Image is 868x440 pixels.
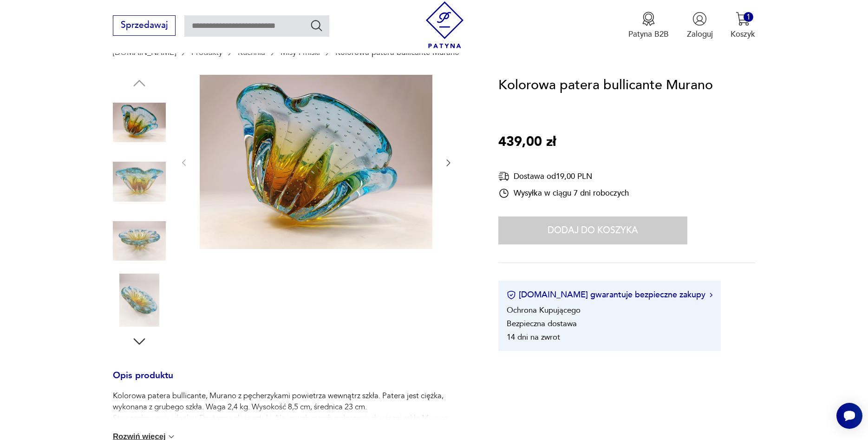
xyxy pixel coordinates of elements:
[191,48,222,57] a: Produkty
[113,155,166,208] img: Zdjęcie produktu Kolorowa patera bullicante Murano
[113,96,166,149] img: Zdjęcie produktu Kolorowa patera bullicante Murano
[507,332,560,342] li: 14 dni na zwrot
[113,274,166,327] img: Zdjęcie produktu Kolorowa patera bullicante Murano
[113,390,471,424] p: Kolorowa patera bullicante, Murano z pęcherzykami powietrza wewnątrz szkła. Patera jest ciężka, w...
[281,48,320,57] a: Misy i miski
[507,305,581,315] li: Ochrona Kupującego
[628,12,669,39] button: Patyna B2B
[692,12,707,26] img: Ikonka użytkownika
[507,318,577,329] li: Bezpieczna dostawa
[498,131,556,153] p: 439,00 zł
[687,29,713,39] p: Zaloguj
[498,188,629,199] div: Wysyłka w ciągu 7 dni roboczych
[498,75,713,96] h1: Kolorowa patera bullicante Murano
[687,12,713,39] button: Zaloguj
[641,12,656,26] img: Ikona medalu
[736,12,750,26] img: Ikona koszyka
[731,12,755,39] button: 1Koszyk
[113,372,471,391] h3: Opis produktu
[113,22,176,30] a: Sprzedawaj
[310,19,323,32] button: Szukaj
[113,215,166,268] img: Zdjęcie produktu Kolorowa patera bullicante Murano
[113,48,176,57] a: [DOMAIN_NAME]
[421,1,468,48] img: Patyna - sklep z meblami i dekoracjami vintage
[507,290,516,300] img: Ikona certyfikatu
[744,12,753,22] div: 1
[498,171,629,182] div: Dostawa od 19,00 PLN
[238,48,265,57] a: Kuchnia
[200,75,432,250] img: Zdjęcie produktu Kolorowa patera bullicante Murano
[113,15,176,36] button: Sprzedawaj
[731,29,755,39] p: Koszyk
[498,171,509,182] img: Ikona dostawy
[335,48,459,57] p: Kolorowa patera bullicante Murano
[628,12,669,39] a: Ikona medaluPatyna B2B
[836,403,862,429] iframe: Smartsupp widget button
[507,289,712,301] button: [DOMAIN_NAME] gwarantuje bezpieczne zakupy
[628,29,669,39] p: Patyna B2B
[710,293,712,297] img: Ikona strzałki w prawo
